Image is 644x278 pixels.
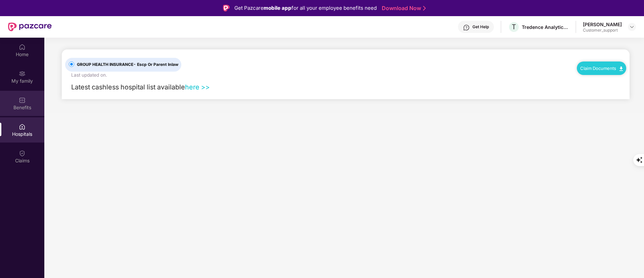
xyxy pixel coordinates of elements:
div: Get Pazcare for all your employee benefits need [234,4,377,12]
span: T [512,23,516,31]
img: svg+xml;base64,PHN2ZyBpZD0iQmVuZWZpdHMiIHhtbG5zPSJodHRwOi8vd3d3LnczLm9yZy8yMDAwL3N2ZyIgd2lkdGg9Ij... [19,97,26,104]
div: [PERSON_NAME] [583,21,622,28]
img: svg+xml;base64,PHN2ZyBpZD0iRHJvcGRvd24tMzJ4MzIiIHhtbG5zPSJodHRwOi8vd3d3LnczLm9yZy8yMDAwL3N2ZyIgd2... [629,24,635,30]
img: svg+xml;base64,PHN2ZyBpZD0iSG9tZSIgeG1sbnM9Imh0dHA6Ly93d3cudzMub3JnLzIwMDAvc3ZnIiB3aWR0aD0iMjAiIG... [19,44,26,50]
a: Download Now [382,5,424,12]
span: GROUP HEALTH INSURANCE [74,62,181,68]
a: here >> [185,83,210,91]
a: Claim Documents [580,66,623,71]
img: svg+xml;base64,PHN2ZyBpZD0iQ2xhaW0iIHhtbG5zPSJodHRwOi8vd3d3LnczLm9yZy8yMDAwL3N2ZyIgd2lkdGg9IjIwIi... [19,150,26,157]
img: New Pazcare Logo [8,23,52,31]
span: - Escp Or Parent Inlaw [133,62,178,67]
img: svg+xml;base64,PHN2ZyBpZD0iSGVscC0zMngzMiIgeG1sbnM9Imh0dHA6Ly93d3cudzMub3JnLzIwMDAvc3ZnIiB3aWR0aD... [463,24,470,31]
div: Tredence Analytics Solutions Private Limited [522,24,569,30]
div: Customer_support [583,28,622,33]
img: svg+xml;base64,PHN2ZyB4bWxucz0iaHR0cDovL3d3dy53My5vcmcvMjAwMC9zdmciIHdpZHRoPSIxMC40IiBoZWlnaHQ9Ij... [619,67,623,71]
div: Get Help [472,24,489,30]
div: Last updated on . [71,72,107,79]
img: svg+xml;base64,PHN2ZyBpZD0iSG9zcGl0YWxzIiB4bWxucz0iaHR0cDovL3d3dy53My5vcmcvMjAwMC9zdmciIHdpZHRoPS... [19,123,26,130]
strong: mobile app [264,5,291,11]
img: Stroke [423,5,426,12]
span: Latest cashless hospital list available [71,83,185,91]
img: svg+xml;base64,PHN2ZyB3aWR0aD0iMjAiIGhlaWdodD0iMjAiIHZpZXdCb3g9IjAgMCAyMCAyMCIgZmlsbD0ibm9uZSIgeG... [19,70,26,77]
img: Logo [223,5,230,11]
